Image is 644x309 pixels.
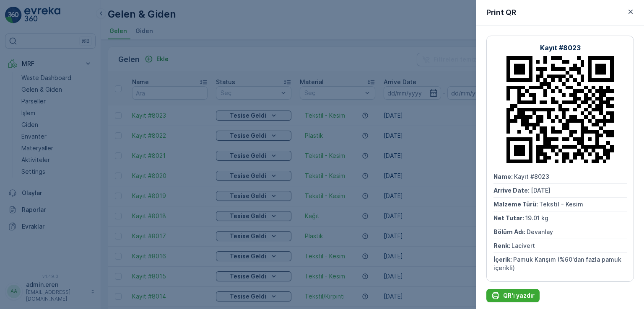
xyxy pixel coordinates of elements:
[301,7,342,17] p: Kayıt #8023
[493,256,513,263] span: İçerik :
[7,179,39,186] span: Net Tutar :
[493,228,527,235] span: Bölüm Adı :
[531,187,551,194] span: [DATE]
[493,187,531,194] span: Arrive Date :
[514,173,549,180] span: Kayıt #8023
[493,214,525,221] span: Net Tutar :
[493,242,512,249] span: Renk :
[7,137,28,144] span: Name :
[44,151,64,158] span: [DATE]
[53,165,97,172] span: Tekstil - Kesim
[7,165,53,172] span: Malzeme Türü :
[540,43,581,53] p: Kayıt #8023
[7,151,44,158] span: Arrive Date :
[512,242,535,249] span: Lacivert
[493,173,514,180] span: Name :
[25,206,49,214] span: Lacivert
[527,228,553,235] span: Devanlay
[493,256,621,271] span: Pamuk Karışım (%60'dan fazla pamuk içerikli)
[539,201,583,208] span: Tekstil - Kesim
[7,206,25,214] span: Renk :
[486,289,540,302] button: QR'ı yazdır
[503,291,535,300] p: QR'ı yazdır
[7,220,27,227] span: İçerik :
[493,201,539,208] span: Malzeme Türü :
[39,179,62,186] span: 19.01 kg
[27,220,158,227] span: Pamuk Karışım (%60'dan fazla pamuk içerikli)
[486,7,516,18] p: Print QR
[7,193,40,200] span: Bölüm Adı :
[525,214,548,221] span: 19.01 kg
[28,137,63,144] span: Kayıt #8023
[40,193,67,200] span: Devanlay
